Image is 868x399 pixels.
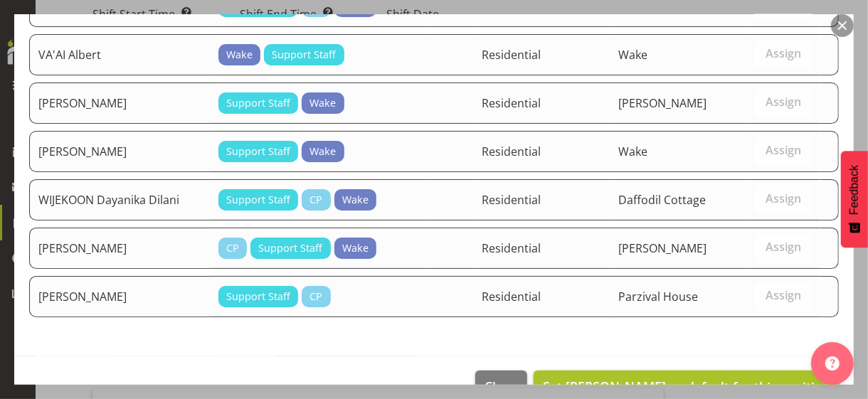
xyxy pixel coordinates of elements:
[309,289,322,304] span: CP
[841,151,868,248] button: Feedback - Show survey
[618,95,706,111] span: [PERSON_NAME]
[226,192,290,208] span: Support Staff
[766,95,801,109] span: Assign
[766,143,801,157] span: Assign
[766,288,801,302] span: Assign
[272,47,336,63] span: Support Staff
[618,144,647,159] span: Wake
[226,144,290,159] span: Support Staff
[543,378,830,395] span: Set [PERSON_NAME] as default for this position
[482,289,541,304] span: Residential
[29,83,210,124] td: [PERSON_NAME]
[309,95,336,111] span: Wake
[226,240,239,256] span: CP
[258,240,322,256] span: Support Staff
[226,289,290,304] span: Support Staff
[309,192,322,208] span: CP
[29,131,210,172] td: [PERSON_NAME]
[766,46,801,60] span: Assign
[618,240,706,256] span: [PERSON_NAME]
[29,179,210,220] td: WIJEKOON Dayanika Dilani
[825,356,840,371] img: help-xxl-2.png
[618,192,706,208] span: Daffodil Cottage
[342,192,369,208] span: Wake
[482,192,541,208] span: Residential
[482,95,541,111] span: Residential
[309,144,336,159] span: Wake
[226,95,290,111] span: Support Staff
[482,47,541,63] span: Residential
[485,377,518,395] span: Close
[618,289,698,304] span: Parzival House
[766,240,801,254] span: Assign
[766,191,801,206] span: Assign
[29,228,210,269] td: [PERSON_NAME]
[618,47,647,63] span: Wake
[342,240,369,256] span: Wake
[848,165,861,215] span: Feedback
[226,47,253,63] span: Wake
[29,34,210,75] td: VA'AI Albert
[482,144,541,159] span: Residential
[29,276,210,317] td: [PERSON_NAME]
[482,240,541,256] span: Residential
